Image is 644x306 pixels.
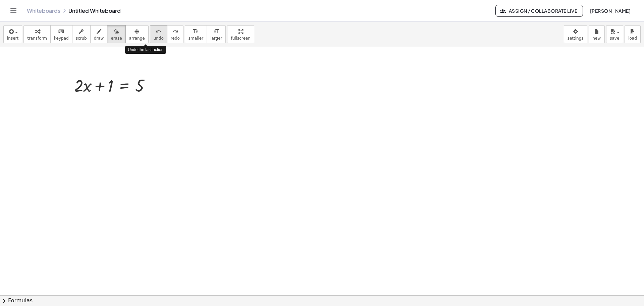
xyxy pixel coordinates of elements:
button: arrange [125,25,149,43]
span: insert [7,36,18,41]
span: scrub [76,36,87,41]
span: redo [171,36,180,41]
span: load [628,36,637,41]
span: settings [568,36,584,41]
button: format_sizesmaller [185,25,207,43]
span: erase [111,36,122,41]
span: undo [154,36,164,41]
span: larger [210,36,222,41]
span: smaller [189,36,203,41]
i: format_size [213,28,219,36]
i: keyboard [58,28,64,36]
span: [PERSON_NAME] [590,8,631,14]
button: fullscreen [227,25,254,43]
span: save [610,36,619,41]
button: erase [107,25,125,43]
button: Toggle navigation [8,5,19,16]
button: scrub [72,25,91,43]
button: settings [564,25,587,43]
i: format_size [193,28,199,36]
button: keyboardkeypad [50,25,72,43]
span: Assign / Collaborate Live [501,8,577,14]
span: transform [27,36,47,41]
span: fullscreen [231,36,250,41]
button: [PERSON_NAME] [584,5,636,17]
i: redo [172,28,178,36]
button: load [625,25,641,43]
button: transform [23,25,51,43]
button: insert [3,25,22,43]
i: undo [155,28,162,36]
button: save [606,25,623,43]
div: Undo the last action [125,46,166,54]
span: keypad [54,36,69,41]
button: format_sizelarger [207,25,226,43]
a: Whiteboards [27,7,60,14]
button: redoredo [167,25,183,43]
button: Assign / Collaborate Live [495,5,583,17]
button: new [589,25,605,43]
span: draw [94,36,104,41]
button: draw [90,25,108,43]
button: undoundo [150,25,167,43]
span: new [592,36,601,41]
span: arrange [129,36,145,41]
